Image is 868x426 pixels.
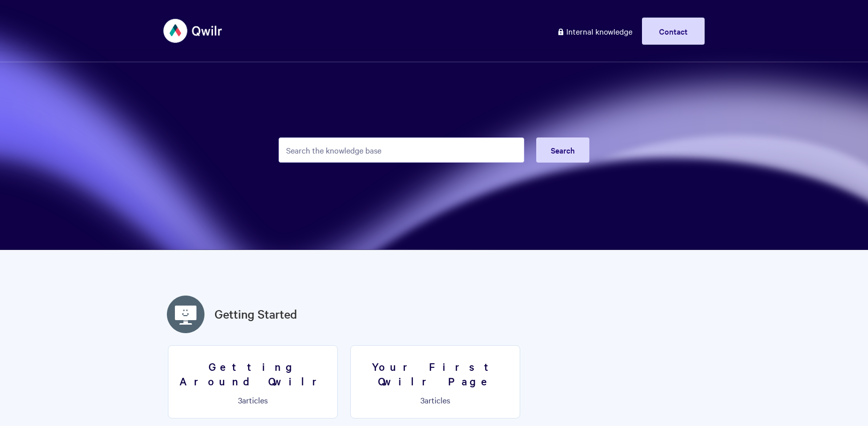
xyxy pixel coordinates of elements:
[551,145,575,156] span: Search
[163,12,223,50] img: Qwilr Help Center
[642,18,705,45] a: Contact
[357,395,514,404] p: articles
[279,137,524,163] input: Search the knowledge base
[174,395,331,404] p: articles
[350,345,520,418] a: Your First Qwilr Page 3articles
[168,345,338,418] a: Getting Around Qwilr 3articles
[174,359,331,388] h3: Getting Around Qwilr
[357,359,514,388] h3: Your First Qwilr Page
[420,394,424,405] span: 3
[536,137,589,163] button: Search
[549,18,640,45] a: Internal knowledge
[214,305,297,323] a: Getting Started
[238,394,242,405] span: 3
